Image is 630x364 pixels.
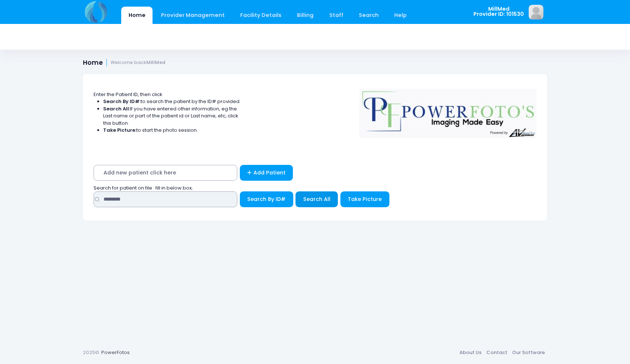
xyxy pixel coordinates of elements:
[303,195,330,203] span: Search All
[473,6,524,17] span: MillMed Provider ID: 101530
[348,195,382,203] span: Take Picture
[247,195,286,203] span: Search By ID#
[94,91,162,98] span: Enter the Patient ID, then click
[103,127,136,134] strong: Take Picture:
[103,127,241,134] li: to start the photo session.
[103,105,130,112] strong: Search All:
[94,184,193,191] span: Search for patient on file : fill in below box;
[103,105,241,127] li: If you have entered other information, eg the Last name or part of the patient id or Last name, e...
[322,7,350,24] a: Staff
[233,7,289,24] a: Facility Details
[101,349,130,356] a: PowerFotos
[484,346,510,359] a: Contact
[83,59,165,67] h1: Home
[121,7,153,24] a: Home
[351,7,386,24] a: Search
[387,7,414,24] a: Help
[295,191,338,207] button: Search All
[510,346,547,359] a: Our Software
[103,98,241,105] li: to search the patient by the ID# provided.
[529,5,543,20] img: image
[94,165,237,181] span: Add new patient click here
[154,7,232,24] a: Provider Management
[103,98,141,105] strong: Search By ID#:
[290,7,321,24] a: Billing
[111,60,165,66] small: Welcome back
[340,191,389,207] button: Take Picture
[83,349,99,356] span: 2025©
[457,346,484,359] a: About Us
[240,165,293,181] a: Add Patient
[240,191,293,207] button: Search By ID#
[356,84,540,138] img: Logo
[146,59,165,66] strong: MillMed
